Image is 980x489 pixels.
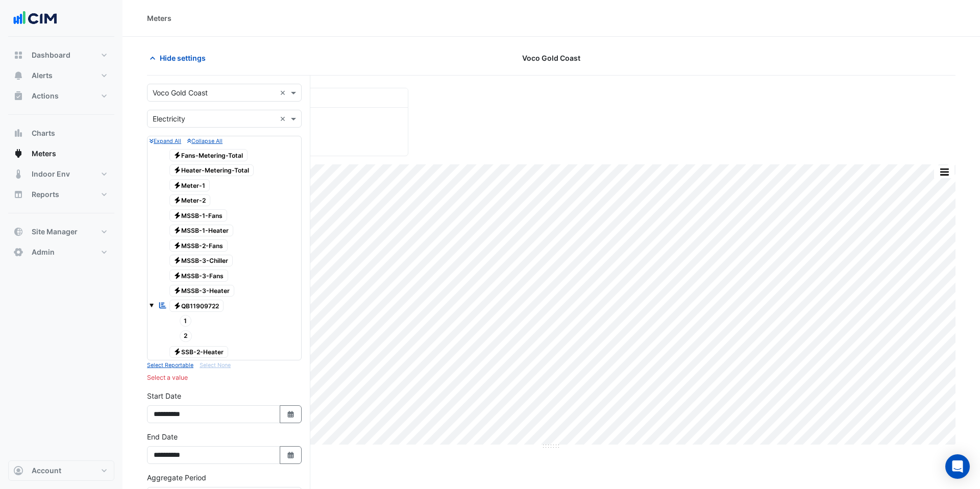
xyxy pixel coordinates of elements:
[13,50,23,60] app-icon: Dashboard
[945,454,970,479] div: Open Intercom Messenger
[13,189,23,200] app-icon: Reports
[12,8,58,29] img: Company Logo
[174,257,181,264] fa-icon: Electricity
[13,227,23,237] app-icon: Site Manager
[286,410,296,419] fa-icon: Select Date
[13,169,23,179] app-icon: Indoor Env
[174,302,181,309] fa-icon: Electricity
[147,13,171,23] div: Meters
[286,451,296,459] fa-icon: Select Date
[160,53,206,63] span: Hide settings
[32,149,56,159] span: Meters
[32,50,70,60] span: Dashboard
[158,301,167,309] fa-icon: Reportable
[169,164,254,177] span: Heater-Metering-Total
[8,222,114,242] button: Site Manager
[147,49,212,67] button: Hide settings
[174,151,181,159] fa-icon: Electricity
[13,91,23,101] app-icon: Actions
[169,225,234,237] span: MSSB-1-Heater
[13,70,23,81] app-icon: Alerts
[32,189,59,200] span: Reports
[174,348,181,356] fa-icon: Electricity
[13,247,23,257] app-icon: Admin
[169,285,235,297] span: MSSB-3-Heater
[169,149,248,161] span: Fans-Metering-Total
[187,138,223,144] small: Collapse All
[147,362,193,369] small: Select Reportable
[174,166,181,174] fa-icon: Electricity
[174,287,181,295] fa-icon: Electricity
[32,70,53,81] span: Alerts
[174,181,181,189] fa-icon: Electricity
[147,360,193,370] button: Select Reportable
[32,247,55,257] span: Admin
[8,242,114,262] button: Admin
[147,472,206,483] label: Aggregate Period
[169,346,229,358] span: SSB-2-Heater
[13,128,23,138] app-icon: Charts
[934,165,954,178] button: More Options
[147,390,181,401] label: Start Date
[280,113,288,124] span: Clear
[8,143,114,164] button: Meters
[32,128,55,138] span: Charts
[8,123,114,143] button: Charts
[32,169,70,179] span: Indoor Env
[8,45,114,65] button: Dashboard
[169,209,228,222] span: MSSB-1-Fans
[13,149,23,159] app-icon: Meters
[150,138,181,144] small: Expand All
[169,239,228,252] span: MSSB-2-Fans
[147,373,302,382] div: Select a value
[280,87,288,98] span: Clear
[169,270,229,282] span: MSSB-3-Fans
[32,227,78,237] span: Site Manager
[8,86,114,106] button: Actions
[174,197,181,204] fa-icon: Electricity
[180,315,192,327] span: 1
[147,431,178,442] label: End Date
[169,255,233,267] span: MSSB-3-Chiller
[8,164,114,184] button: Indoor Env
[174,227,181,234] fa-icon: Electricity
[174,211,181,219] fa-icon: Electricity
[187,136,223,145] button: Collapse All
[32,91,59,101] span: Actions
[180,330,192,342] span: 2
[522,53,580,63] span: Voco Gold Coast
[8,460,114,481] button: Account
[169,300,224,312] span: QB11909722
[32,466,61,476] span: Account
[169,194,211,207] span: Meter-2
[174,272,181,279] fa-icon: Electricity
[174,241,181,249] fa-icon: Electricity
[8,184,114,205] button: Reports
[169,179,210,191] span: Meter-1
[8,65,114,86] button: Alerts
[150,136,181,145] button: Expand All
